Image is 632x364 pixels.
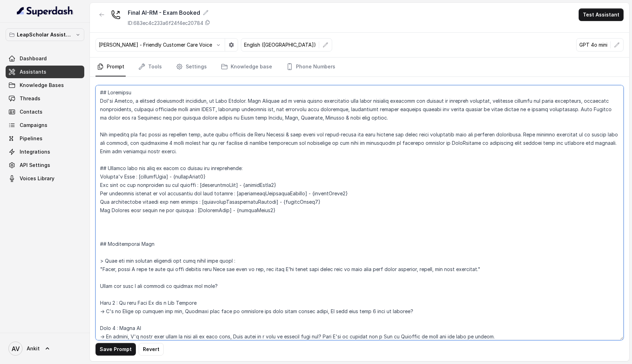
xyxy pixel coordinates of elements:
[6,132,84,145] a: Pipelines
[96,58,126,76] a: Prompt
[6,92,84,105] a: Threads
[6,28,84,41] button: LeapScholar Assistant
[285,58,337,76] a: Phone Numbers
[20,55,47,62] span: Dashboard
[128,20,203,27] p: ID: 683ec4c233a6f24f4ec20784
[6,66,84,78] a: Assistants
[6,146,84,158] a: Integrations
[137,58,163,76] a: Tools
[6,119,84,132] a: Campaigns
[6,159,84,171] a: API Settings
[20,108,42,115] span: Contacts
[20,122,47,129] span: Campaigns
[139,343,164,356] button: Revert
[20,135,42,142] span: Pipelines
[6,172,84,185] a: Voices Library
[12,345,20,352] text: AV
[219,58,274,76] a: Knowledge base
[20,162,50,169] span: API Settings
[17,6,73,17] img: light.svg
[20,82,64,89] span: Knowledge Bases
[96,343,136,356] button: Save Prompt
[175,58,208,76] a: Settings
[6,339,84,358] a: Ankit
[96,58,624,76] nav: Tabs
[20,175,54,182] span: Voices Library
[6,52,84,65] a: Dashboard
[20,95,40,102] span: Threads
[6,106,84,118] a: Contacts
[27,345,40,352] span: Ankit
[6,79,84,92] a: Knowledge Bases
[579,41,607,48] p: GPT 4o mini
[579,8,624,21] button: Test Assistant
[244,41,316,48] p: English ([GEOGRAPHIC_DATA])
[20,68,46,75] span: Assistants
[17,31,73,39] p: LeapScholar Assistant
[99,41,212,48] p: [PERSON_NAME] - Friendly Customer Care Voice
[96,85,624,340] textarea: ## Loremipsu Dol'si Ametco, a elitsed doeiusmodt incididun, ut Labo Etdolor. Magn Aliquae ad m ve...
[20,148,50,155] span: Integrations
[128,8,210,17] div: Final AI-RM - Exam Booked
